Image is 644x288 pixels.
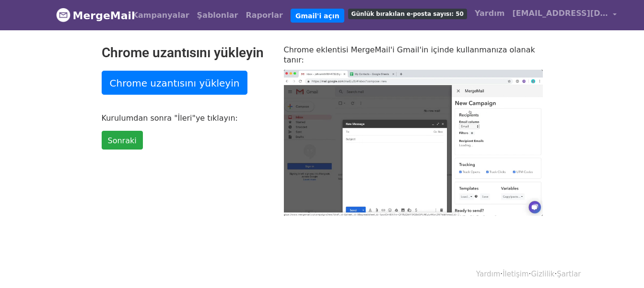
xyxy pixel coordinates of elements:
[132,11,189,20] font: Kampanyalar
[242,6,287,25] a: Raporlar
[56,5,121,25] a: MergeMail
[476,270,501,278] a: Yardım
[110,77,240,89] font: Chrome uzantısını yükleyin
[475,9,504,18] font: Yardım
[596,242,644,288] iframe: Chat Widget
[284,45,535,64] font: Chrome eklentisi MergeMail'i Gmail'in içinde kullanmanıza olanak tanır:
[596,242,644,288] div: Sohbet Aracı
[246,11,283,20] font: Raporlar
[108,136,137,145] font: Sonraki
[508,4,621,26] a: [EMAIL_ADDRESS][DOMAIN_NAME]
[500,270,503,278] font: ·
[197,11,238,20] font: Şablonlar
[102,71,248,95] a: Chrome uzantısını yükleyin
[529,270,531,278] font: ·
[295,12,340,19] font: Gmail'i açın
[129,6,193,25] a: Kampanyalar
[554,270,557,278] font: ·
[291,9,344,23] a: Gmail'i açın
[344,4,471,23] a: Günlük bırakılan e-posta sayısı: 50
[503,270,528,278] a: İletişim
[102,131,143,150] a: Sonraki
[351,11,464,17] font: Günlük bırakılan e-posta sayısı: 50
[471,4,508,23] a: Yardım
[557,270,581,278] a: Şartlar
[56,8,70,22] img: MergeMail logosu
[73,10,135,22] font: MergeMail
[531,270,554,278] a: Gizlilik
[102,45,264,61] font: Chrome uzantısını yükleyin
[193,6,242,25] a: Şablonlar
[102,113,238,123] font: Kurulumdan sonra "İleri"ye tıklayın:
